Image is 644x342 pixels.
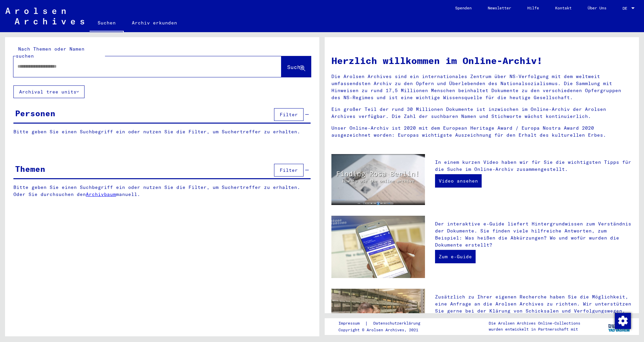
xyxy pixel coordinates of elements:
[338,327,428,333] p: Copyright © Arolsen Archives, 2021
[274,108,304,121] button: Filter
[15,107,55,119] div: Personen
[435,250,476,263] a: Zum e-Guide
[614,313,631,329] div: Zustimmung ändern
[338,320,428,327] div: |
[368,320,428,327] a: Datenschutzerklärung
[16,46,85,59] mat-label: Nach Themen oder Namen suchen
[623,6,630,11] span: DE
[124,15,185,31] a: Archiv erkunden
[274,164,304,177] button: Filter
[607,318,632,335] img: yv_logo.png
[281,56,311,77] button: Suche
[13,85,85,98] button: Archival tree units
[331,54,632,68] h1: Herzlich willkommen im Online-Archiv!
[13,184,311,198] p: Bitte geben Sie einen Suchbegriff ein oder nutzen Sie die Filter, um Suchertreffer zu erhalten. O...
[331,106,632,120] p: Ein großer Teil der rund 30 Millionen Dokumente ist inzwischen im Online-Archiv der Arolsen Archi...
[15,163,45,175] div: Themen
[615,313,631,329] img: Zustimmung ändern
[5,8,84,24] img: Arolsen_neg.svg
[280,167,298,173] span: Filter
[435,293,632,322] p: Zusätzlich zu Ihrer eigenen Recherche haben Sie die Möglichkeit, eine Anfrage an die Arolsen Arch...
[435,159,632,173] p: In einem kurzen Video haben wir für Sie die wichtigsten Tipps für die Suche im Online-Archiv zusa...
[331,125,632,139] p: Unser Online-Archiv ist 2020 mit dem European Heritage Award / Europa Nostra Award 2020 ausgezeic...
[86,191,116,197] a: Archivbaum
[338,320,365,327] a: Impressum
[13,128,311,135] p: Bitte geben Sie einen Suchbegriff ein oder nutzen Sie die Filter, um Suchertreffer zu erhalten.
[331,216,425,278] img: eguide.jpg
[489,320,580,326] p: Die Arolsen Archives Online-Collections
[90,15,124,32] a: Suchen
[435,220,632,249] p: Der interaktive e-Guide liefert Hintergrundwissen zum Verständnis der Dokumente. Sie finden viele...
[331,73,632,101] p: Die Arolsen Archives sind ein internationales Zentrum über NS-Verfolgung mit dem weltweit umfasse...
[280,112,298,118] span: Filter
[331,154,425,205] img: video.jpg
[435,174,482,188] a: Video ansehen
[287,64,304,70] span: Suche
[489,326,580,332] p: wurden entwickelt in Partnerschaft mit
